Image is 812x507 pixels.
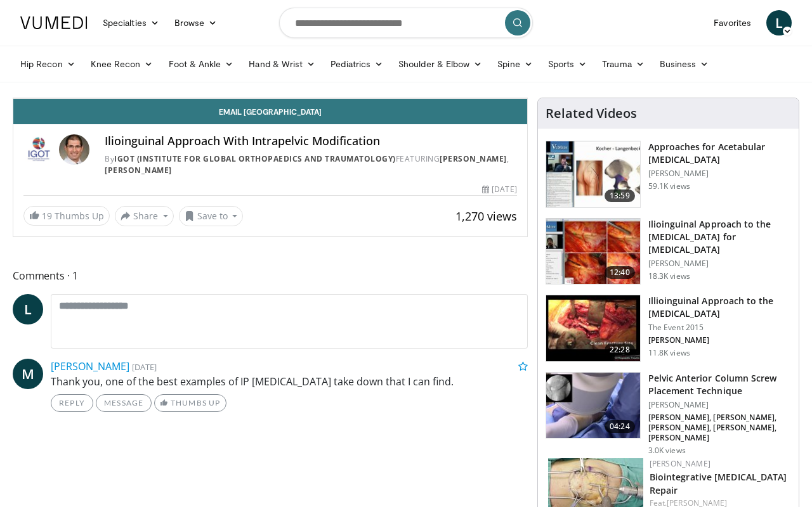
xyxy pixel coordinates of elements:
img: 289877_0000_1.png.150x105_q85_crop-smart_upscale.jpg [546,141,640,207]
h3: Pelvic Anterior Column Screw Placement Technique [648,372,791,397]
p: 59.1K views [648,181,690,191]
img: eb141849-58f0-4d62-bdf2-23f4f6d63252.150x105_q85_crop-smart_upscale.jpg [546,373,640,439]
a: Foot & Ankle [161,51,242,77]
p: 3.0K views [648,446,686,456]
p: Thank you, one of the best examples of IP [MEDICAL_DATA] take down that I can find. [51,374,528,389]
a: Shoulder & Elbow [391,51,490,77]
input: Search topics, interventions [279,8,533,38]
p: 11.8K views [648,348,690,358]
a: [PERSON_NAME] [440,153,507,164]
span: 04:24 [605,420,635,433]
p: [PERSON_NAME], [PERSON_NAME], [PERSON_NAME], [PERSON_NAME], [PERSON_NAME] [648,413,791,443]
span: 12:40 [605,266,635,279]
p: [PERSON_NAME] [648,259,791,269]
p: [PERSON_NAME] [648,335,791,345]
a: M [13,359,43,389]
a: Pediatrics [323,51,391,77]
span: Comments 1 [13,267,528,284]
h3: Ilioinguinal Approach to the [MEDICAL_DATA] for [MEDICAL_DATA] [648,218,791,256]
a: Reply [51,394,93,412]
a: Knee Recon [83,51,161,77]
a: Hand & Wrist [241,51,323,77]
a: 22:28 Illioinguinal Approach to the [MEDICAL_DATA] The Event 2015 [PERSON_NAME] 11.8K views [546,295,791,362]
a: Trauma [594,51,652,77]
a: 19 Thumbs Up [23,206,110,226]
img: c5f96676-a706-49ef-b086-d1c353608d6f.150x105_q85_crop-smart_upscale.jpg [546,295,640,361]
span: 19 [42,210,52,222]
img: 5f823e43-eb77-4177-af56-2c12dceec9c2.150x105_q85_crop-smart_upscale.jpg [546,219,640,285]
p: [PERSON_NAME] [648,400,791,410]
a: L [766,10,792,35]
button: Share [115,206,174,226]
small: [DATE] [132,361,157,373]
p: 18.3K views [648,271,690,281]
a: Spine [490,51,540,77]
button: Save to [179,206,244,226]
span: 1,270 views [455,209,517,224]
a: IGOT (Institute for Global Orthopaedics and Traumatology) [114,153,396,164]
a: Browse [167,10,225,35]
a: Biointegrative [MEDICAL_DATA] Repair [650,471,787,496]
a: Favorites [706,10,759,35]
a: L [13,294,43,324]
img: VuMedi Logo [20,16,88,29]
a: 13:59 Approaches for Acetabular [MEDICAL_DATA] [PERSON_NAME] 59.1K views [546,141,791,208]
span: 13:59 [605,189,635,202]
h3: Approaches for Acetabular [MEDICAL_DATA] [648,141,791,166]
p: The Event 2015 [648,323,791,333]
a: [PERSON_NAME] [650,458,710,469]
h4: Ilioinguinal Approach With Intrapelvic Modification [105,134,517,148]
a: Message [96,394,152,412]
a: Specialties [95,10,167,35]
a: Sports [540,51,595,77]
h3: Illioinguinal Approach to the [MEDICAL_DATA] [648,295,791,320]
a: Email [GEOGRAPHIC_DATA] [13,99,527,124]
a: Business [652,51,717,77]
span: 22:28 [605,343,635,356]
div: [DATE] [482,184,516,195]
h4: Related Videos [546,106,637,121]
a: 04:24 Pelvic Anterior Column Screw Placement Technique [PERSON_NAME] [PERSON_NAME], [PERSON_NAME]... [546,372,791,456]
a: 12:40 Ilioinguinal Approach to the [MEDICAL_DATA] for [MEDICAL_DATA] [PERSON_NAME] 18.3K views [546,218,791,285]
a: Thumbs Up [154,394,226,412]
img: Avatar [59,134,89,165]
img: IGOT (Institute for Global Orthopaedics and Traumatology) [23,134,54,165]
a: [PERSON_NAME] [51,359,129,373]
div: By FEATURING , [105,153,517,176]
a: [PERSON_NAME] [105,165,172,176]
p: [PERSON_NAME] [648,169,791,179]
a: Hip Recon [13,51,83,77]
video-js: Video Player [13,98,527,99]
